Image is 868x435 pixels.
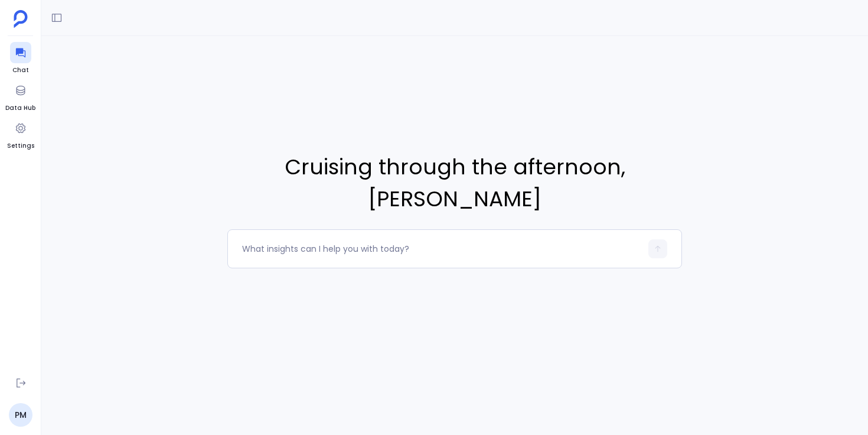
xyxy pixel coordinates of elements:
[227,151,682,215] span: Cruising through the afternoon , [PERSON_NAME]
[5,80,35,113] a: Data Hub
[7,118,34,151] a: Settings
[14,10,28,28] img: petavue logo
[7,141,34,151] span: Settings
[9,403,32,427] a: PM
[5,103,35,113] span: Data Hub
[10,66,31,75] span: Chat
[10,42,31,75] a: Chat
